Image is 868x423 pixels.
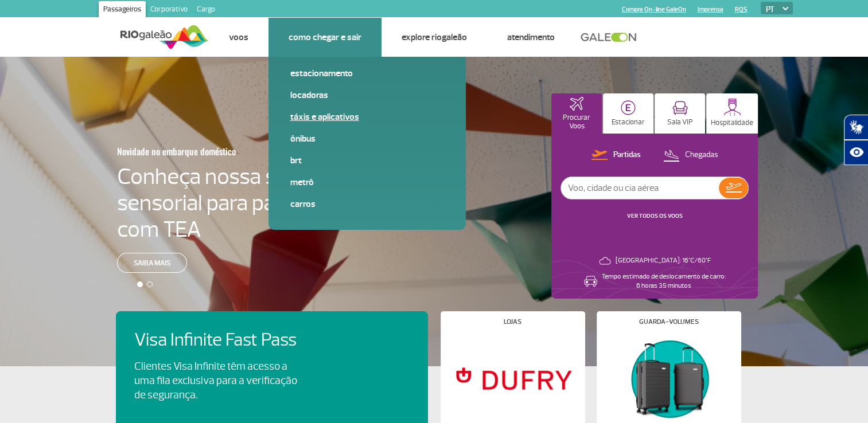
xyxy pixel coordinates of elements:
a: Explore RIOgaleão [402,32,467,43]
a: Metrô [290,176,444,189]
button: Abrir recursos assistivos. [844,140,868,165]
p: [GEOGRAPHIC_DATA]: 16°C/60°F [616,256,711,265]
p: Partidas [613,150,641,160]
a: Carros [290,198,444,210]
button: Hospitalidade [706,93,758,134]
a: Ônibus [290,132,444,145]
h4: Visa Infinite Fast Pass [134,330,317,351]
p: Estacionar [612,118,645,127]
a: Passageiros [99,1,146,19]
button: Procurar Voos [551,93,602,134]
h4: Conheça nossa sala sensorial para passageiros com TEA [117,163,365,242]
a: BRT [290,154,444,167]
img: airplaneHomeActive.svg [570,97,583,111]
p: Hospitalidade [711,119,753,127]
a: Atendimento [507,32,555,43]
p: Clientes Visa Infinite têm acesso a uma fila exclusiva para a verificação de segurança. [134,359,297,402]
img: hospitality.svg [723,98,741,116]
button: Estacionar [603,93,653,134]
img: carParkingHome.svg [621,100,636,115]
button: Chegadas [660,148,722,163]
p: Procurar Voos [557,113,596,131]
button: VER TODOS OS VOOS [624,211,686,221]
a: Saiba mais [117,253,187,273]
a: VER TODOS OS VOOS [627,212,683,220]
a: Locadoras [290,89,444,101]
div: Plugin de acessibilidade da Hand Talk. [844,115,868,165]
img: Guarda-volumes [606,334,731,422]
a: Imprensa [698,6,723,13]
a: Compra On-line GaleOn [622,6,686,13]
a: Estacionamento [290,67,444,80]
p: Tempo estimado de deslocamento de carro: 6 horas 35 minutos [602,272,726,291]
a: Voos [229,32,248,43]
button: Sala VIP [655,93,705,134]
button: Partidas [588,148,644,163]
img: vipRoom.svg [672,101,688,115]
h4: Lojas [504,319,521,325]
button: Abrir tradutor de língua de sinais. [844,115,868,140]
h4: Guarda-volumes [639,319,699,325]
h3: Novidade no embarque doméstico [117,139,309,163]
a: Cargo [192,1,220,19]
input: Voo, cidade ou cia aérea [561,177,719,199]
img: Lojas [450,334,575,422]
a: Táxis e aplicativos [290,111,444,123]
p: Chegadas [685,150,718,160]
a: Corporativo [146,1,192,19]
p: Sala VIP [667,118,693,127]
a: Como chegar e sair [289,32,361,43]
a: RQS [735,6,748,13]
a: Visa Infinite Fast PassClientes Visa Infinite têm acesso a uma fila exclusiva para a verificação ... [134,330,410,402]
